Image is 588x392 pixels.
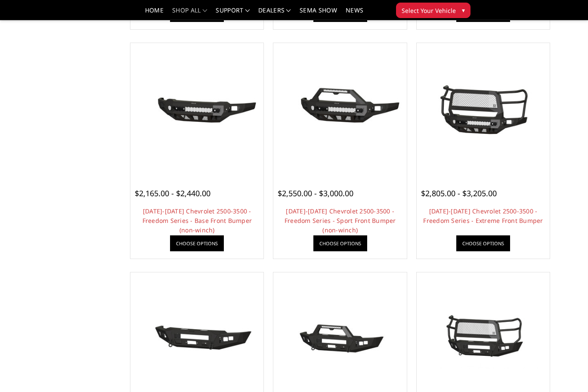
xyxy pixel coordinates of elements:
[419,80,548,140] img: 2024-2025 Chevrolet 2500-3500 - Freedom Series - Extreme Front Bumper
[313,235,367,251] a: Choose Options
[275,309,404,369] img: 2024-2025 Chevrolet 2500-3500 - A2 Series - Sport Front Bumper (winch mount)
[275,45,404,174] a: 2024-2025 Chevrolet 2500-3500 - Freedom Series - Sport Front Bumper (non-winch)
[135,188,210,198] span: $2,165.00 - $2,440.00
[278,188,353,198] span: $2,550.00 - $3,000.00
[172,7,207,20] a: shop all
[145,7,164,20] a: Home
[346,7,363,20] a: News
[456,235,510,251] a: Choose Options
[133,80,261,140] img: 2024-2025 Chevrolet 2500-3500 - Freedom Series - Base Front Bumper (non-winch)
[402,6,456,15] span: Select Your Vehicle
[462,6,465,15] span: ▾
[133,309,261,369] img: 2024-2025 Chevrolet 2500-3500 - A2 Series - Base Front Bumper (winch mount)
[421,188,497,198] span: $2,805.00 - $3,205.00
[396,3,470,18] button: Select Your Vehicle
[423,207,543,225] a: [DATE]-[DATE] Chevrolet 2500-3500 - Freedom Series - Extreme Front Bumper
[275,80,404,140] img: 2024-2025 Chevrolet 2500-3500 - Freedom Series - Sport Front Bumper (non-winch)
[285,207,396,234] a: [DATE]-[DATE] Chevrolet 2500-3500 - Freedom Series - Sport Front Bumper (non-winch)
[419,45,548,174] a: 2024-2025 Chevrolet 2500-3500 - Freedom Series - Extreme Front Bumper
[142,207,252,234] a: [DATE]-[DATE] Chevrolet 2500-3500 - Freedom Series - Base Front Bumper (non-winch)
[419,309,548,369] img: 2024-2025 Chevrolet 2500-3500 - A2 Series - Extreme Front Bumper (winch mount)
[300,7,337,20] a: SEMA Show
[170,235,224,251] a: Choose Options
[216,7,250,20] a: Support
[133,45,261,174] a: 2024-2025 Chevrolet 2500-3500 - Freedom Series - Base Front Bumper (non-winch)
[258,7,291,20] a: Dealers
